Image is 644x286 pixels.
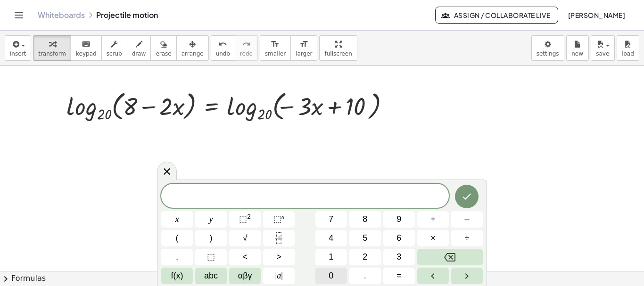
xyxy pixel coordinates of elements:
span: larger [296,50,312,57]
button: transform [33,35,71,61]
button: 6 [383,230,415,246]
span: ) [210,232,213,245]
span: 2 [363,251,367,263]
i: format_size [271,39,280,50]
span: | [281,271,283,280]
button: Equals [383,268,415,284]
span: abc [204,270,218,282]
span: ⬚ [239,214,247,224]
button: . [349,268,381,284]
span: 8 [363,213,367,226]
span: | [275,271,277,280]
button: settings [531,35,564,61]
span: ( [176,232,179,245]
button: redoredo [235,35,258,61]
span: erase [156,50,171,57]
button: Functions [161,268,193,284]
button: ) [195,230,227,246]
button: Greek alphabet [229,268,261,284]
span: 3 [396,251,401,263]
button: Plus [417,211,449,228]
button: 7 [315,211,347,228]
button: Backspace [417,249,483,265]
span: < [242,251,248,263]
button: ( [161,230,193,246]
span: 4 [329,232,333,245]
i: format_size [299,39,308,50]
span: load [622,50,634,57]
span: 1 [329,251,333,263]
button: Square root [229,230,261,246]
span: transform [38,50,66,57]
button: Fraction [263,230,295,246]
span: new [571,50,583,57]
button: Greater than [263,249,295,265]
button: 9 [383,211,415,228]
button: erase [150,35,176,61]
button: save [591,35,615,61]
button: Times [417,230,449,246]
button: Divide [451,230,483,246]
span: 5 [363,232,367,245]
span: ÷ [465,232,470,245]
button: y [195,211,227,228]
button: x [161,211,193,228]
button: Toggle navigation [11,8,26,23]
button: draw [127,35,151,61]
sup: 2 [247,213,251,220]
span: [PERSON_NAME] [568,11,625,19]
span: settings [537,50,559,57]
i: redo [242,39,251,50]
span: insert [10,50,26,57]
sup: n [281,213,285,220]
span: x [175,213,179,226]
span: αβγ [238,270,252,282]
button: 3 [383,249,415,265]
button: Superscript [263,211,295,228]
span: save [596,50,609,57]
span: keypad [76,50,97,57]
button: 5 [349,230,381,246]
span: – [464,213,469,226]
button: , [161,249,193,265]
span: × [430,232,436,245]
i: keyboard [82,39,91,50]
button: format_sizelarger [290,35,317,61]
span: undo [216,50,230,57]
span: . [364,270,366,282]
span: ⬚ [207,251,215,263]
span: a [275,270,283,282]
button: 1 [315,249,347,265]
button: Minus [451,211,483,228]
button: Right arrow [451,268,483,284]
span: fullscreen [324,50,352,57]
button: 2 [349,249,381,265]
button: scrub [101,35,127,61]
span: + [430,213,436,226]
span: f(x) [171,270,183,282]
span: 0 [329,270,333,282]
span: > [276,251,281,263]
span: 9 [396,213,401,226]
button: format_sizesmaller [260,35,291,61]
button: Assign / Collaborate Live [435,7,558,24]
button: 4 [315,230,347,246]
button: Left arrow [417,268,449,284]
span: 7 [329,213,333,226]
button: Placeholder [195,249,227,265]
span: scrub [107,50,122,57]
button: Squared [229,211,261,228]
button: new [566,35,589,61]
button: arrange [176,35,209,61]
button: Less than [229,249,261,265]
i: undo [218,39,227,50]
button: Alphabet [195,268,227,284]
a: Whiteboards [38,10,85,20]
span: Assign / Collaborate Live [443,11,550,19]
span: √ [243,232,248,245]
button: fullscreen [319,35,357,61]
span: , [176,251,178,263]
span: = [396,270,402,282]
button: keyboardkeypad [71,35,102,61]
span: 6 [396,232,401,245]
